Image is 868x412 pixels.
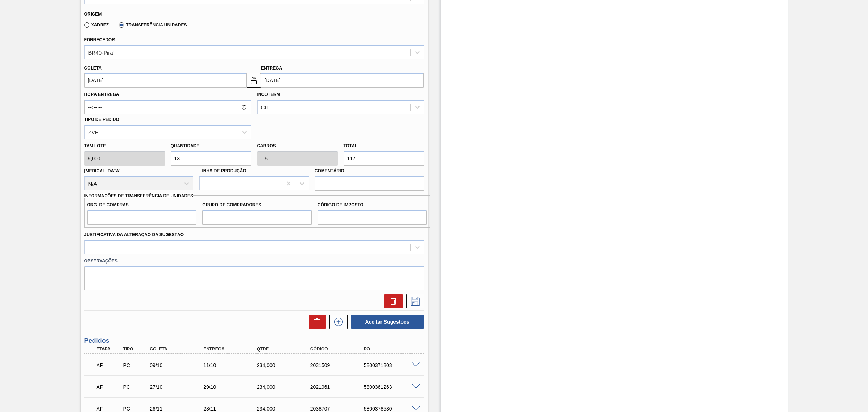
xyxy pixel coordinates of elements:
[148,362,209,368] div: 09/10/2025
[261,73,424,88] input: dd/mm/yyyy
[84,256,424,266] label: Observações
[84,66,102,71] label: Coleta
[121,384,150,390] div: Pedido de Compra
[84,73,247,88] input: dd/mm/yyyy
[403,294,424,308] div: Salvar Sugestão
[318,200,427,210] label: Código de Imposto
[95,357,123,373] div: Aguardando Faturamento
[261,66,282,71] label: Entrega
[119,22,187,28] label: Transferência Unidades
[255,384,316,390] div: 234,000
[121,346,150,352] div: Tipo
[202,200,312,210] label: Grupo de Compradores
[309,362,369,368] div: 2031509
[84,232,184,237] label: Justificativa da Alteração da Sugestão
[362,406,423,412] div: 5800378530
[201,384,262,390] div: 29/10/2025
[121,362,150,368] div: Pedido de Compra
[257,92,280,97] label: Incoterm
[309,346,369,352] div: Código
[315,166,424,176] label: Comentário
[97,384,122,390] p: AF
[261,104,270,110] div: CIF
[87,200,197,210] label: Org. de Compras
[362,346,423,352] div: PO
[148,406,209,412] div: 26/11/2025
[199,168,246,173] label: Linha de Produção
[348,314,424,330] div: Aceitar Sugestões
[84,337,424,345] h3: Pedidos
[148,346,209,352] div: Coleta
[247,73,261,88] button: locked
[95,379,123,395] div: Aguardando Faturamento
[84,22,109,28] label: Xadrez
[97,362,122,368] p: AF
[84,168,121,173] label: [MEDICAL_DATA]
[84,89,251,100] label: Hora Entrega
[362,384,423,390] div: 5800361263
[362,362,423,368] div: 5800371803
[201,346,262,352] div: Entrega
[84,193,193,198] label: Informações de Transferência de Unidades
[121,406,150,412] div: Pedido de Compra
[171,143,200,148] label: Quantidade
[95,346,123,352] div: Etapa
[381,294,403,308] div: Excluir Sugestão
[309,406,369,412] div: 2038707
[84,37,115,42] label: Fornecedor
[88,49,115,55] div: BR40-Piraí
[88,129,99,135] div: ZVE
[344,143,358,148] label: Total
[250,76,258,85] img: locked
[257,143,276,148] label: Carros
[84,117,119,122] label: Tipo de pedido
[255,406,316,412] div: 234,000
[309,384,369,390] div: 2021961
[201,406,262,412] div: 28/11/2025
[305,315,326,329] div: Excluir Sugestões
[255,346,316,352] div: Qtde
[351,315,424,329] button: Aceitar Sugestões
[201,362,262,368] div: 11/10/2025
[148,384,209,390] div: 27/10/2025
[97,406,122,412] p: AF
[326,315,348,329] div: Nova sugestão
[84,12,102,17] label: Origem
[255,362,316,368] div: 234,000
[84,141,165,151] label: Tam lote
